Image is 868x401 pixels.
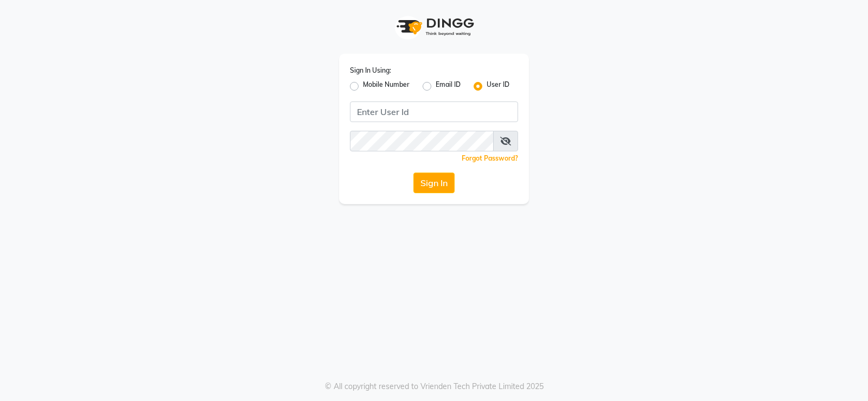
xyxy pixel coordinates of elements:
[436,80,461,93] label: Email ID
[350,101,518,122] input: Username
[462,154,518,162] a: Forgot Password?
[413,173,455,193] button: Sign In
[487,80,509,93] label: User ID
[350,66,391,75] label: Sign In Using:
[350,131,494,151] input: Username
[363,80,410,93] label: Mobile Number
[391,11,477,43] img: logo1.svg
